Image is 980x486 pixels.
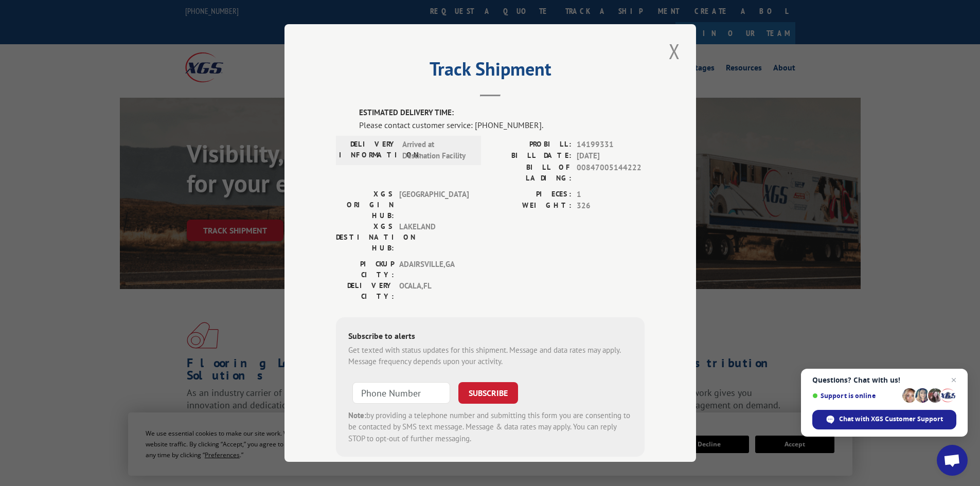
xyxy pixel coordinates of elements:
div: Please contact customer service: [PHONE_NUMBER]. [359,119,645,131]
label: XGS ORIGIN HUB: [336,189,394,221]
span: LAKELAND [399,221,469,254]
span: Chat with XGS Customer Support [812,410,956,429]
label: BILL OF LADING: [490,162,572,184]
span: 1 [577,189,645,201]
div: by providing a telephone number and submitting this form you are consenting to be contacted by SM... [348,410,632,445]
input: Phone Number [352,382,450,404]
label: PICKUP CITY: [336,259,394,280]
span: Chat with XGS Customer Support [839,415,943,424]
span: [GEOGRAPHIC_DATA] [399,189,469,221]
label: DELIVERY CITY: [336,280,394,302]
label: ESTIMATED DELIVERY TIME: [359,107,645,119]
label: BILL DATE: [490,150,572,162]
div: Subscribe to alerts [348,330,632,345]
span: Arrived at Destination Facility [402,139,472,162]
a: Open chat [937,445,968,476]
span: Support is online [812,392,899,400]
span: ADAIRSVILLE , GA [399,259,469,280]
span: OCALA , FL [399,280,469,302]
label: XGS DESTINATION HUB: [336,221,394,254]
label: WEIGHT: [490,200,572,212]
label: PIECES: [490,189,572,201]
span: 14199331 [577,139,645,151]
button: Close modal [666,37,683,65]
label: PROBILL: [490,139,572,151]
div: Get texted with status updates for this shipment. Message and data rates may apply. Message frequ... [348,345,632,368]
span: 326 [577,200,645,212]
span: Questions? Chat with us! [812,376,956,384]
h2: Track Shipment [336,62,645,81]
span: [DATE] [577,150,645,162]
label: DELIVERY INFORMATION: [339,139,397,162]
button: SUBSCRIBE [458,382,518,404]
span: 00847005144222 [577,162,645,184]
strong: Note: [348,410,366,420]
